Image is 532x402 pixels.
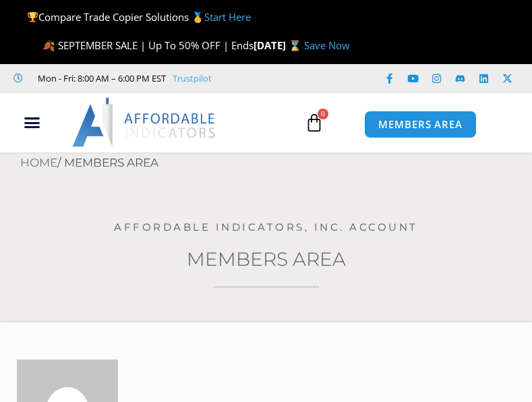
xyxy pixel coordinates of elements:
a: 0 [285,103,344,142]
a: Members Area [187,248,346,270]
span: 0 [318,109,328,119]
a: Trustpilot [173,70,212,86]
img: LogoAI | Affordable Indicators – NinjaTrader [72,98,217,146]
a: MEMBERS AREA [364,111,477,138]
a: Start Here [204,10,251,24]
img: 🏆 [28,12,38,22]
span: 🍂 SEPTEMBER SALE | Up To 50% OFF | Ends [42,38,254,52]
a: Save Now [304,38,350,52]
a: Affordable Indicators, Inc. Account [114,221,418,233]
strong: [DATE] ⌛ [254,38,304,52]
div: Menu Toggle [6,110,59,136]
nav: Breadcrumb [20,152,532,174]
a: Home [20,156,57,169]
span: Compare Trade Copier Solutions 🥇 [27,10,251,24]
span: MEMBERS AREA [378,119,463,130]
span: Mon - Fri: 8:00 AM – 6:00 PM EST [34,70,166,86]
